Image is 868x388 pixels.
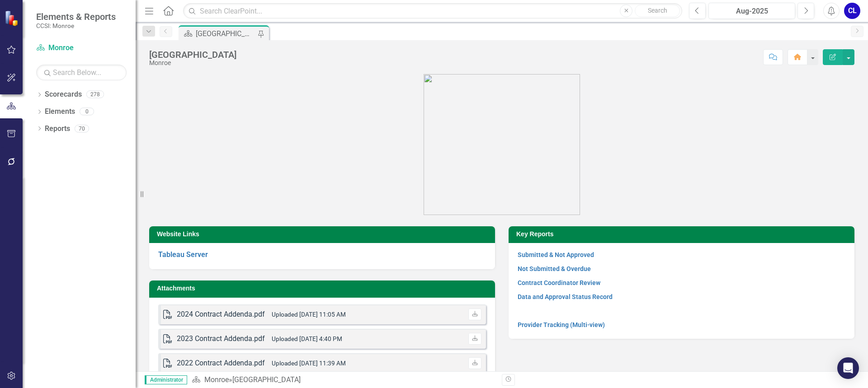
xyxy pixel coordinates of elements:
[708,3,795,19] button: Aug-2025
[36,43,127,53] a: Monroe
[516,231,850,238] h3: Key Reports
[75,125,89,132] div: 70
[232,375,301,384] div: [GEOGRAPHIC_DATA]
[518,265,591,272] a: Not Submitted & Overdue
[424,74,580,215] img: OMH%20Logo_Green%202024%20Stacked.png
[36,11,116,22] span: Elements & Reports
[157,285,491,292] h3: Attachments
[712,6,792,17] div: Aug-2025
[80,108,94,116] div: 0
[45,89,82,100] a: Scorecards
[149,50,236,60] div: [GEOGRAPHIC_DATA]
[648,7,667,14] span: Search
[149,60,236,66] div: Monroe
[5,10,20,26] img: ClearPoint Strategy
[192,375,495,385] div: »
[177,334,265,344] div: 2023 Contract Addenda.pdf
[518,293,613,300] a: Data and Approval Status Record
[158,250,208,259] a: Tableau Server
[36,65,127,80] input: Search Below...
[518,279,600,286] a: Contract Coordinator Review
[145,375,187,384] span: Administrator
[518,251,594,258] a: Submitted & Not Approved
[204,375,229,384] a: Monroe
[177,358,265,369] div: 2022 Contract Addenda.pdf
[36,22,116,29] small: CCSI: Monroe
[45,107,75,117] a: Elements
[837,357,859,379] div: Open Intercom Messenger
[635,5,680,17] button: Search
[196,28,255,39] div: [GEOGRAPHIC_DATA]
[157,231,491,238] h3: Website Links
[177,309,265,320] div: 2024 Contract Addenda.pdf
[518,321,605,328] a: Provider Tracking (Multi-view)
[86,91,104,98] div: 278
[183,3,682,19] input: Search ClearPoint...
[844,3,860,19] button: CL
[272,360,346,367] small: Uploaded [DATE] 11:39 AM
[272,335,342,342] small: Uploaded [DATE] 4:40 PM
[45,124,70,134] a: Reports
[272,311,346,318] small: Uploaded [DATE] 11:05 AM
